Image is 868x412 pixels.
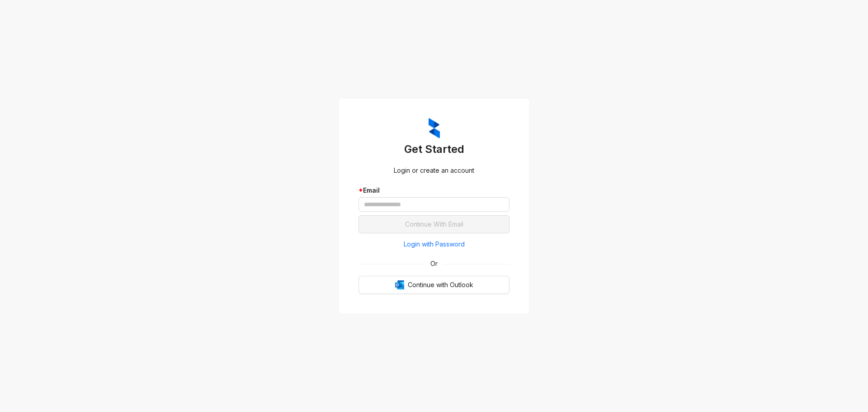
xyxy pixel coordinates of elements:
[408,280,473,290] span: Continue with Outlook
[359,142,509,156] h3: Get Started
[359,237,509,251] button: Login with Password
[404,239,465,249] span: Login with Password
[424,259,444,269] span: Or
[359,215,509,233] button: Continue With Email
[359,185,509,195] div: Email
[359,166,509,175] div: Login or create an account
[359,276,509,294] button: OutlookContinue with Outlook
[395,280,404,289] img: Outlook
[429,118,440,139] img: ZumaIcon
